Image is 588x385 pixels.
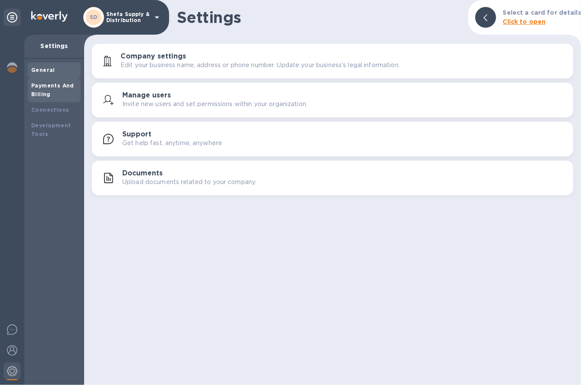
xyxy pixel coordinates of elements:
b: Development Tools [31,122,71,137]
p: Shefa Supply & Distribution [106,11,150,23]
p: Invite new users and set permissions within your organization. [122,100,307,109]
h3: Support [122,130,151,139]
b: Select a card for details [503,9,581,16]
img: Logo [31,11,68,22]
h3: Company settings [121,52,186,61]
button: SupportGet help fast, anytime, anywhere [92,122,573,156]
div: Unpin categories [3,9,21,26]
b: General [31,67,55,73]
b: Payments And Billing [31,82,74,97]
b: Connections [31,107,69,113]
h1: Settings [177,8,461,26]
p: Settings [31,42,77,50]
b: Click to open [503,18,546,25]
button: Company settingsEdit your business name, address or phone number. Update your business's legal in... [92,44,573,78]
h3: Documents [122,169,163,178]
p: Edit your business name, address or phone number. Update your business's legal information. [121,61,400,70]
h3: Manage users [122,91,171,100]
p: Get help fast, anytime, anywhere [122,139,222,148]
b: SD [90,14,98,20]
button: Manage usersInvite new users and set permissions within your organization. [92,83,573,117]
p: Upload documents related to your company. [122,178,256,187]
button: DocumentsUpload documents related to your company. [92,161,573,195]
